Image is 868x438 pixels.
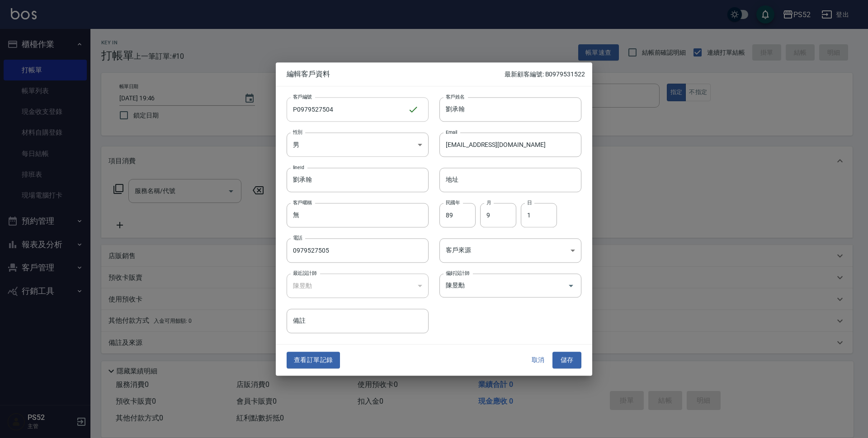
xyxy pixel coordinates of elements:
[527,199,532,206] label: 日
[505,70,585,79] p: 最新顧客編號: B0979531522
[293,93,312,100] label: 客戶編號
[446,269,469,276] label: 偏好設計師
[524,352,552,369] button: 取消
[293,269,316,276] label: 最近設計師
[446,128,457,135] label: Email
[552,352,581,369] button: 儲存
[293,199,312,206] label: 客戶暱稱
[446,199,460,206] label: 民國年
[564,278,578,293] button: Open
[446,93,465,100] label: 客戶姓名
[287,352,340,369] button: 查看訂單記錄
[287,273,429,298] div: 陳昱勳
[287,132,429,157] div: 男
[486,199,491,206] label: 月
[293,164,304,170] label: lineId
[293,128,302,135] label: 性別
[287,70,505,79] span: 編輯客戶資料
[293,234,302,241] label: 電話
